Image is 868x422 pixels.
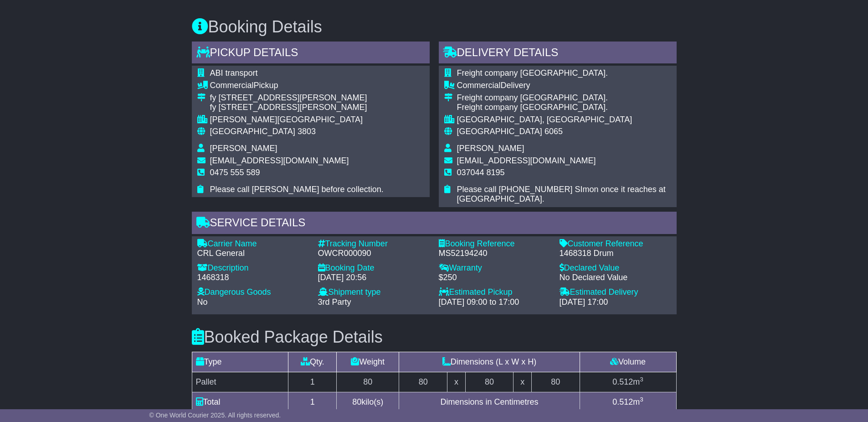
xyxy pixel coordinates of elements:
[210,103,384,113] div: fy [STREET_ADDRESS][PERSON_NAME]
[192,328,677,346] h3: Booked Package Details
[192,42,430,66] div: Pickup Details
[192,212,677,236] div: Service Details
[612,377,633,386] span: 0.512
[457,103,671,113] div: Freight company [GEOGRAPHIC_DATA].
[457,115,671,125] div: [GEOGRAPHIC_DATA], [GEOGRAPHIC_DATA]
[399,392,580,412] td: Dimensions in Centimetres
[457,127,542,136] span: [GEOGRAPHIC_DATA]
[210,81,254,90] span: Commercial
[580,392,676,412] td: m
[318,263,430,273] div: Booking Date
[531,372,580,392] td: 80
[560,263,671,273] div: Declared Value
[149,412,281,419] span: © One World Courier 2025. All rights reserved.
[580,372,676,392] td: m
[560,297,671,307] div: [DATE] 17:00
[192,372,288,392] td: Pallet
[197,287,309,297] div: Dangerous Goods
[192,352,288,372] td: Type
[352,397,361,406] span: 80
[439,263,550,273] div: Warranty
[580,352,676,372] td: Volume
[439,249,550,259] div: MS52194240
[210,115,384,125] div: [PERSON_NAME][GEOGRAPHIC_DATA]
[399,352,580,372] td: Dimensions (L x W x H)
[447,372,465,392] td: x
[439,297,550,307] div: [DATE] 09:00 to 17:00
[457,185,666,204] span: Please call [PHONE_NUMBER] SImon once it reaches at [GEOGRAPHIC_DATA].
[457,81,501,90] span: Commercial
[457,68,608,78] span: Freight company [GEOGRAPHIC_DATA].
[457,93,671,103] div: Freight company [GEOGRAPHIC_DATA].
[210,156,349,165] span: [EMAIL_ADDRESS][DOMAIN_NAME]
[210,168,260,177] span: 0475 555 589
[210,81,384,91] div: Pickup
[197,273,309,283] div: 1468318
[197,249,309,259] div: CRL General
[439,42,677,66] div: Delivery Details
[288,372,337,392] td: 1
[560,239,671,249] div: Customer Reference
[514,372,531,392] td: x
[337,392,399,412] td: kilo(s)
[192,392,288,412] td: Total
[560,273,671,283] div: No Declared Value
[197,239,309,249] div: Carrier Name
[560,287,671,297] div: Estimated Delivery
[210,144,277,153] span: [PERSON_NAME]
[337,372,399,392] td: 80
[197,297,208,307] span: No
[288,352,337,372] td: Qty.
[192,18,677,36] h3: Booking Details
[318,239,430,249] div: Tracking Number
[337,352,399,372] td: Weight
[457,168,505,177] span: 037044 8195
[210,185,384,194] span: Please call [PERSON_NAME] before collection.
[465,372,514,392] td: 80
[318,249,430,259] div: OWCR000090
[318,287,430,297] div: Shipment type
[288,392,337,412] td: 1
[640,396,643,403] sup: 3
[210,68,258,78] span: ABI transport
[318,273,430,283] div: [DATE] 20:56
[612,397,633,406] span: 0.512
[560,249,671,259] div: 1468318 Drum
[457,81,671,91] div: Delivery
[439,273,550,283] div: $250
[457,144,524,153] span: [PERSON_NAME]
[197,263,309,273] div: Description
[399,372,447,392] td: 80
[457,156,596,165] span: [EMAIL_ADDRESS][DOMAIN_NAME]
[210,93,384,103] div: fy [STREET_ADDRESS][PERSON_NAME]
[640,376,643,383] sup: 3
[439,287,550,297] div: Estimated Pickup
[210,127,295,136] span: [GEOGRAPHIC_DATA]
[544,127,563,136] span: 6065
[298,127,316,136] span: 3803
[439,239,550,249] div: Booking Reference
[318,297,351,307] span: 3rd Party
